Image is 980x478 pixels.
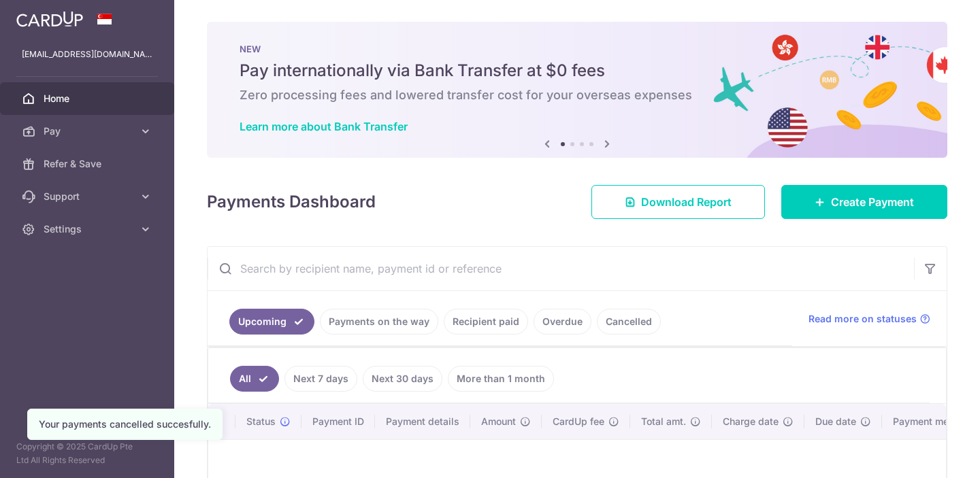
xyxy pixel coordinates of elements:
span: Due date [815,415,856,428]
span: Settings [44,222,133,236]
span: Amount [481,415,516,428]
p: NEW [240,44,915,54]
span: CardUp fee [553,415,604,428]
span: Refer & Save [44,157,133,171]
a: All [230,366,279,392]
a: Overdue [534,309,591,335]
h4: Payments Dashboard [207,190,376,214]
h5: Pay internationally via Bank Transfer at $0 fees [240,60,915,82]
input: Search by recipient name, payment id or reference [208,247,914,290]
span: Charge date [723,415,779,428]
span: Download Report [641,194,732,210]
a: Next 7 days [284,366,357,392]
a: Next 30 days [363,366,442,392]
a: Download Report [591,185,765,219]
span: Status [246,415,276,428]
span: Total amt. [641,415,686,428]
a: Learn more about Bank Transfer [240,120,408,133]
span: Home [44,92,133,105]
th: Payment ID [301,404,375,439]
div: Your payments cancelled succesfully. [39,417,211,431]
span: Read more on statuses [808,312,917,326]
h6: Zero processing fees and lowered transfer cost for your overseas expenses [240,87,915,103]
a: Payments on the way [320,309,438,335]
a: Cancelled [597,309,661,335]
img: CardUp [16,11,83,27]
img: Bank transfer banner [207,22,947,158]
span: Pay [44,124,133,138]
a: Upcoming [229,309,314,335]
a: Read more on statuses [808,312,930,326]
a: More than 1 month [448,366,554,392]
th: Payment details [375,404,470,439]
a: Recipient paid [444,309,528,335]
span: Create Payment [831,194,914,210]
p: [EMAIL_ADDRESS][DOMAIN_NAME] [22,48,152,61]
a: Create Payment [781,185,947,219]
span: Support [44,190,133,203]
